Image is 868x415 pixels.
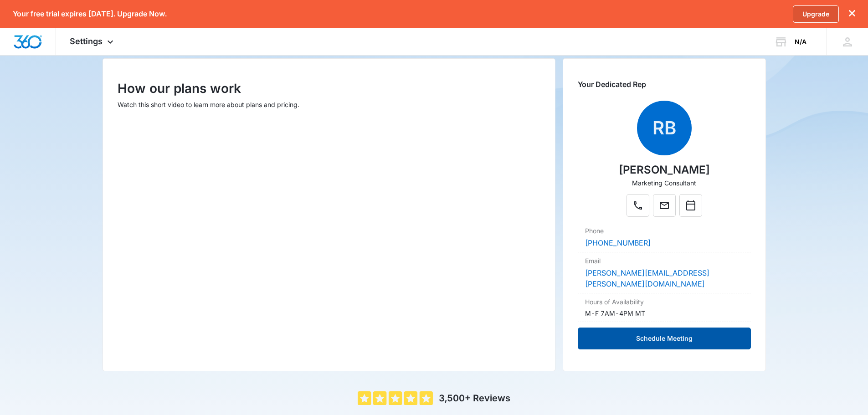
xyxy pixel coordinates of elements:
a: Upgrade [793,5,839,23]
button: Mail [653,194,676,217]
p: M-F 7AM-4PM MT [585,308,645,318]
div: Phone[PHONE_NUMBER] [578,222,750,252]
a: [PERSON_NAME][EMAIL_ADDRESS][PERSON_NAME][DOMAIN_NAME] [585,268,709,288]
button: Calendar [679,194,702,217]
div: Hours of AvailabilityM-F 7AM-4PM MT [578,293,750,322]
dt: Email [585,256,743,266]
p: Your free trial expires [DATE]. Upgrade Now. [13,10,167,18]
button: Phone [627,194,649,217]
button: dismiss this dialog [849,10,855,18]
dt: Hours of Availability [585,297,743,307]
p: How our plans work [118,79,541,98]
dt: Phone [585,226,743,236]
p: Marketing Consultant [632,178,696,188]
div: Settings [56,28,129,55]
p: 3,500+ Reviews [439,391,510,405]
p: Watch this short video to learn more about plans and pricing. [118,100,541,109]
p: Your Dedicated Rep [578,79,750,90]
p: [PERSON_NAME] [619,162,710,178]
a: [PHONE_NUMBER] [585,238,651,247]
span: Settings [70,36,103,46]
div: Email[PERSON_NAME][EMAIL_ADDRESS][PERSON_NAME][DOMAIN_NAME] [578,252,750,293]
button: Schedule Meeting [578,328,750,349]
span: RB [637,101,692,155]
div: account name [795,38,806,46]
iframe: To enrich screen reader interactions, please activate Accessibility in Grammarly extension settings [118,118,541,356]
